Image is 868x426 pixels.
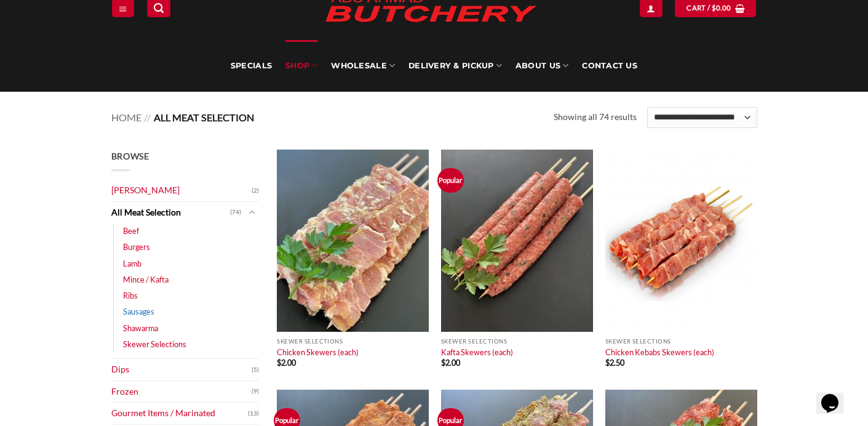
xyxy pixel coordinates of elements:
[516,40,568,92] a: About Us
[123,223,139,239] a: Beef
[248,404,259,423] span: (13)
[252,182,259,200] span: (2)
[111,381,252,403] a: Frozen
[111,403,248,424] a: Gourmet Items / Marinated
[277,358,281,368] span: $
[408,40,502,92] a: Delivery & Pickup
[277,338,429,345] p: Skewer Selections
[277,347,359,357] a: Chicken Skewers (each)
[441,338,593,345] p: Skewer Selections
[123,271,169,287] a: Mince / Kafta
[712,4,731,12] bdi: 0.00
[111,111,141,123] a: Home
[123,336,186,352] a: Skewer Selections
[123,320,158,336] a: Shawarma
[244,206,259,219] button: Toggle
[230,203,241,222] span: (74)
[647,107,757,128] select: Shop order
[605,358,624,368] bdi: 2.50
[154,111,254,123] span: All Meat Selection
[111,202,230,223] a: All Meat Selection
[111,180,252,201] a: [PERSON_NAME]
[123,255,141,271] a: Lamb
[441,358,445,368] span: $
[605,347,714,357] a: Chicken Kebabs Skewers (each)
[123,287,138,303] a: Ribs
[231,40,272,92] a: Specials
[277,150,429,332] img: Chicken Skewers
[582,40,637,92] a: Contact Us
[605,358,610,368] span: $
[605,150,757,332] img: Chicken Kebabs Skewers
[331,40,395,92] a: Wholesale
[441,358,460,368] bdi: 2.00
[285,40,317,92] a: SHOP
[554,110,637,124] p: Showing all 74 results
[123,303,154,319] a: Sausages
[441,150,593,332] img: Kafta Skewers
[252,361,259,379] span: (5)
[605,338,757,345] p: Skewer Selections
[816,377,856,414] iframe: chat widget
[712,2,716,14] span: $
[687,2,731,14] span: Cart /
[144,111,151,123] span: //
[441,347,513,357] a: Kafta Skewers (each)
[252,382,259,401] span: (9)
[111,359,252,380] a: Dips
[111,151,149,161] span: Browse
[123,239,150,255] a: Burgers
[277,358,296,368] bdi: 2.00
